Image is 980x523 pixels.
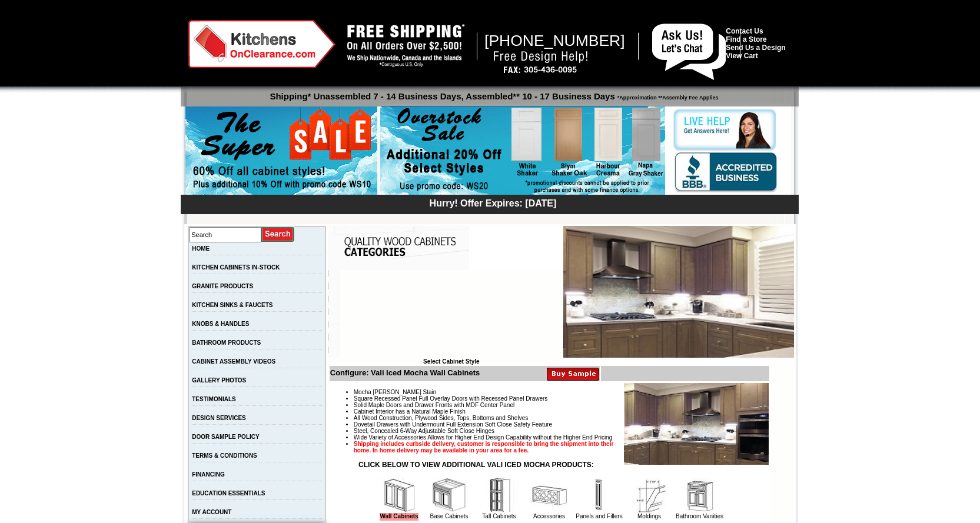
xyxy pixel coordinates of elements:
[261,226,295,242] input: Submit
[726,44,785,52] a: Send Us a Design
[563,226,794,358] img: Vali Iced Mocha
[354,415,528,421] span: All Wood Construction, Plywood Sides, Tops, Bottoms and Shelves
[354,421,552,428] span: Dovetail Drawers with Undermount Full Extension Soft Close Safety Feature
[632,478,667,513] img: Moldings
[192,509,231,515] a: MY ACCOUNT
[726,52,758,60] a: View Cart
[192,264,280,271] a: KITCHEN CABINETS IN-STOCK
[192,396,235,402] a: TESTIMONIALS
[380,513,418,521] a: Wall Cabinets
[481,478,517,513] img: Tall Cabinets
[354,402,514,408] span: Solid Maple Doors and Drawer Fronts with MDF Center Panel
[192,302,273,308] a: KITCHEN SINKS & FAUCETS
[484,32,625,49] span: [PHONE_NUMBER]
[637,513,661,519] a: Moldings
[354,441,614,454] strong: Shipping includes curbside delivery, customer is responsible to bring the shipment into their hom...
[482,513,516,519] a: Tall Cabinets
[354,434,612,441] span: Wide Variety of Accessories Allows for Higher End Design Capability without the Higher End Pricing
[726,27,763,35] a: Contact Us
[615,92,719,101] span: *Approximation **Assembly Fee Applies
[340,270,563,358] iframe: Browser incompatible
[192,283,253,289] a: GRANITE PRODUCTS
[192,377,246,384] a: GALLERY PHOTOS
[531,478,567,513] img: Accessories
[330,368,480,377] b: Configure: Vali Iced Mocha Wall Cabinets
[533,513,565,519] a: Accessories
[423,358,480,365] b: Select Cabinet Style
[192,490,265,497] a: EDUCATION ESSENTIALS
[354,408,466,415] span: Cabinet Interior has a Natural Maple Finish
[192,415,246,421] a: DESIGN SERVICES
[192,471,225,478] a: FINANCING
[354,428,494,434] span: Steel, Concealed 6-Way Adjustable Soft Close Hinges
[726,35,766,44] a: Find a Store
[576,513,622,519] a: Panels and Fillers
[187,86,799,101] p: Shipping* Unassembled 7 - 14 Business Days, Assembled** 10 - 17 Business Days
[188,20,335,68] img: Kitchens on Clearance Logo
[192,358,275,365] a: CABINET ASSEMBLY VIDEOS
[192,452,257,459] a: TERMS & CONDITIONS
[624,383,769,465] img: Product Image
[381,478,417,513] img: Wall Cabinets
[676,513,723,519] a: Bathroom Vanities
[192,339,261,346] a: BATHROOM PRODUCTS
[431,478,467,513] img: Base Cabinets
[430,513,468,519] a: Base Cabinets
[354,389,437,395] span: Mocha [PERSON_NAME] Stain
[682,478,717,513] img: Bathroom Vanities
[354,395,548,402] span: Square Recessed Panel Full Overlay Doors with Recessed Panel Drawers
[192,434,259,440] a: DOOR SAMPLE POLICY
[582,478,617,513] img: Panels and Fillers
[187,196,799,209] div: Hurry! Offer Expires: [DATE]
[192,321,249,327] a: KNOBS & HANDLES
[192,245,210,252] a: HOME
[358,461,594,469] strong: CLICK BELOW TO VIEW ADDITIONAL VALI ICED MOCHA PRODUCTS:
